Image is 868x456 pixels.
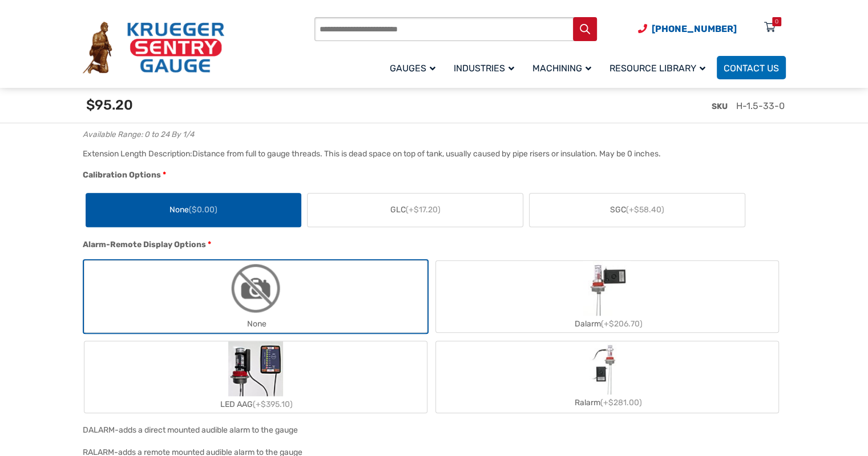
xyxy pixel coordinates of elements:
[208,239,211,251] abbr: required
[600,319,642,329] span: (+$206.70)
[83,127,780,138] div: Available Range: 0 to 24 By 1/4
[383,54,447,81] a: Gauges
[436,316,778,332] div: Dalarm
[83,170,161,180] span: Calibration Options
[609,63,705,74] span: Resource Library
[163,169,166,181] abbr: required
[436,343,778,411] label: Ralarm
[638,22,737,36] a: Phone Number (920) 434-8860
[169,204,217,216] span: None
[390,63,435,74] span: Gauges
[454,63,514,74] span: Industries
[83,22,224,74] img: Krueger Sentry Gauge
[736,100,785,111] span: H-1.5-33-0
[532,63,591,74] span: Machining
[83,149,192,159] span: Extension Length Description:
[447,54,526,81] a: Industries
[119,425,298,435] div: adds a direct mounted audible alarm to the gauge
[84,316,427,332] div: None
[775,17,778,26] div: 0
[610,204,664,216] span: SGC
[83,240,206,249] span: Alarm-Remote Display Options
[603,54,717,81] a: Resource Library
[526,54,603,81] a: Machining
[652,23,737,34] span: [PHONE_NUMBER]
[84,261,427,332] label: None
[390,204,441,216] span: GLC
[189,205,217,215] span: ($0.00)
[626,205,664,215] span: (+$58.40)
[600,398,642,407] span: (+$281.00)
[253,399,293,409] span: (+$395.10)
[83,425,119,435] span: DALARM-
[712,102,728,111] span: SKU
[436,394,778,411] div: Ralarm
[84,396,427,413] div: LED AAG
[84,341,427,413] label: LED AAG
[406,205,441,215] span: (+$17.20)
[724,63,779,74] span: Contact Us
[717,56,786,79] a: Contact Us
[192,149,661,159] div: Distance from full to gauge threads. This is dead space on top of tank, usually caused by pipe ri...
[436,261,778,332] label: Dalarm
